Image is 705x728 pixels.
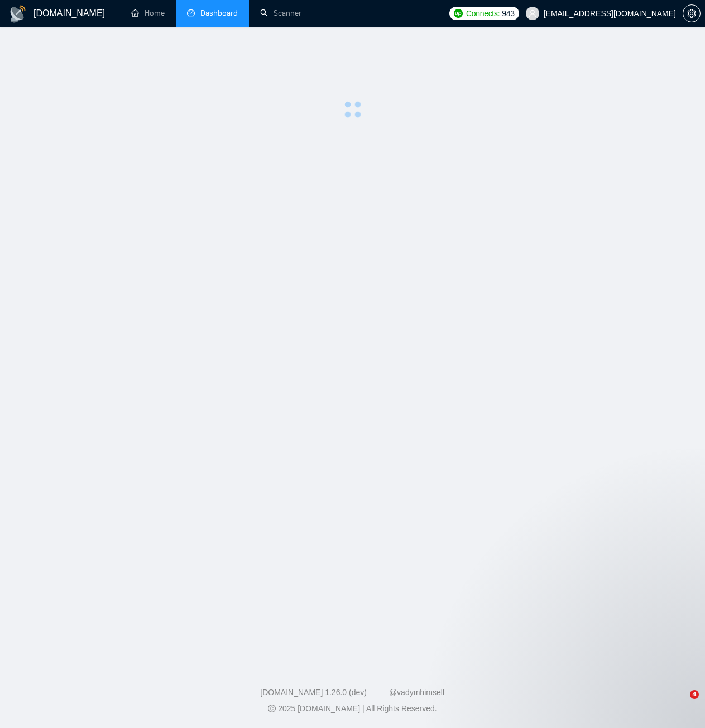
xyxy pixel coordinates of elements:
span: Connects: [466,7,500,20]
iframe: Intercom live chat [667,690,694,717]
a: setting [683,9,701,18]
span: copyright [268,705,276,712]
span: user [529,9,536,17]
img: logo [9,5,27,23]
a: searchScanner [260,8,301,18]
div: 2025 [DOMAIN_NAME] | All Rights Reserved. [9,703,696,715]
span: 4 [690,690,699,699]
span: Dashboard [200,8,238,18]
a: @vadymhimself [389,688,445,697]
span: dashboard [187,9,195,17]
span: setting [683,9,700,18]
a: homeHome [131,8,165,18]
a: [DOMAIN_NAME] 1.26.0 (dev) [260,688,367,697]
button: setting [683,4,701,22]
span: 943 [502,7,514,20]
img: upwork-logo.png [454,9,463,18]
